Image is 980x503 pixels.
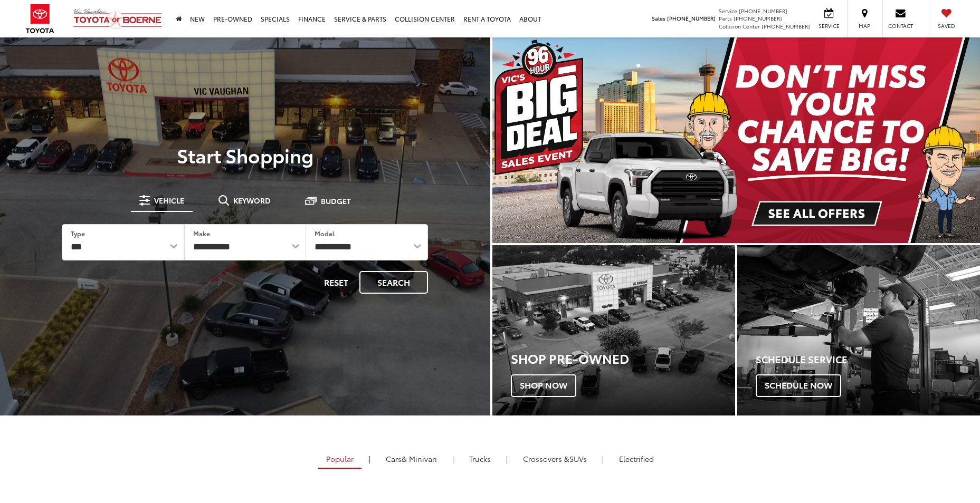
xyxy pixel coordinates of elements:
[73,8,163,30] img: Vic Vaughan Toyota of Boerne
[652,14,665,22] span: Sales
[492,245,735,415] a: Shop Pre-Owned Shop Now
[318,450,361,469] a: Popular
[315,229,335,238] label: Model
[719,22,760,30] span: Collision Center
[233,197,271,204] span: Keyword
[359,271,428,294] button: Search
[737,245,980,415] a: Schedule Service Schedule Now
[378,450,445,468] a: Cars
[492,245,735,415] div: Toyota
[853,22,876,30] span: Map
[511,374,576,396] span: Shop Now
[739,7,787,15] span: [PHONE_NUMBER]
[193,229,210,238] label: Make
[315,271,357,294] button: Reset
[366,453,373,464] li: |
[737,245,980,415] div: Toyota
[402,453,437,464] span: & Minivan
[611,450,662,468] a: Electrified
[719,7,737,15] span: Service
[756,354,980,365] h4: Schedule Service
[756,374,841,396] span: Schedule Now
[321,197,351,205] span: Budget
[461,450,499,468] a: Trucks
[888,22,913,30] span: Contact
[935,22,958,30] span: Saved
[450,453,456,464] li: |
[817,22,841,30] span: Service
[71,229,85,238] label: Type
[515,450,595,468] a: SUVs
[762,22,810,30] span: [PHONE_NUMBER]
[44,144,446,166] p: Start Shopping
[154,197,184,204] span: Vehicle
[734,14,782,22] span: [PHONE_NUMBER]
[523,453,569,464] span: Crossovers &
[600,453,606,464] li: |
[503,453,510,464] li: |
[719,14,732,22] span: Parts
[511,351,735,365] h3: Shop Pre-Owned
[667,14,716,22] span: [PHONE_NUMBER]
